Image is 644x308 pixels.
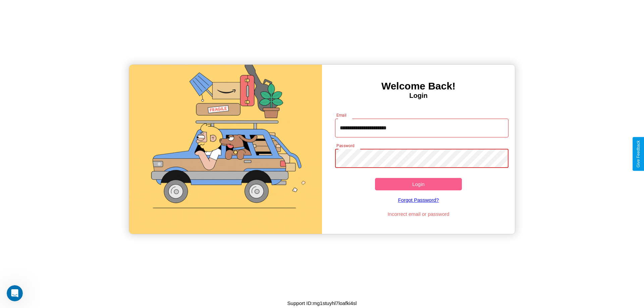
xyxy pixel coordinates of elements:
img: gif [129,65,322,234]
div: Give Feedback [636,140,641,168]
iframe: Intercom live chat [7,285,23,301]
p: Support ID: mg1stuyhl7loafki4sl [287,299,357,308]
label: Password [336,143,354,148]
h3: Welcome Back! [322,80,515,92]
button: Login [375,178,462,190]
a: Forgot Password? [332,190,505,209]
h4: Login [322,92,515,100]
label: Email [336,112,347,118]
p: Incorrect email or password [332,209,505,219]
